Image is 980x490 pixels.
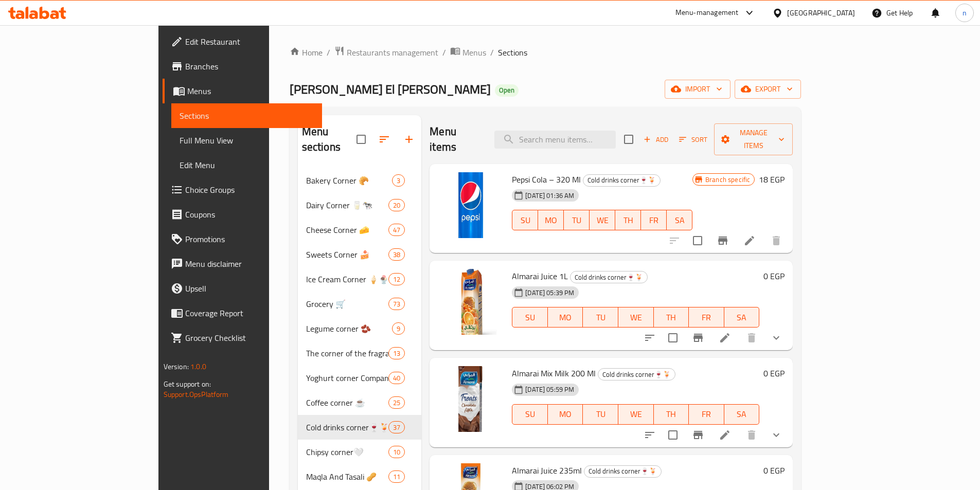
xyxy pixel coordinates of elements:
[686,325,710,350] button: Branch-specific-item
[347,46,438,59] span: Restaurants management
[442,46,446,59] li: /
[298,168,422,193] div: Bakery Corner 🥐3
[590,210,615,230] button: WE
[587,310,614,325] span: TU
[495,86,519,95] span: Open
[306,248,388,261] div: Sweets Corner 🍰
[583,174,660,186] span: Cold drinks corner🍷🍹
[185,258,314,270] span: Menu disclaimer
[163,227,322,251] a: Promotions
[298,390,422,415] div: Coffee corner ☕️25
[641,210,667,230] button: FR
[512,210,538,230] button: SU
[164,377,211,391] span: Get support on:
[724,404,760,425] button: SA
[389,299,404,309] span: 73
[521,288,578,298] span: [DATE] 05:39 PM
[306,347,388,359] div: The corner of the fragrant 🫙🌶️
[388,372,405,384] div: items
[764,325,789,350] button: show more
[667,210,692,230] button: SA
[462,46,486,59] span: Menus
[298,267,422,292] div: Ice Cream Corner 🍦🍨12
[512,463,582,478] span: Almarai Juice 235ml
[388,446,405,458] div: items
[548,404,583,425] button: MO
[676,132,710,148] button: Sort
[298,316,422,341] div: Legume corner 🫘9
[689,307,724,328] button: FR
[334,46,438,59] a: Restaurants management
[397,127,421,152] button: Add section
[298,366,422,390] div: Yoghurt corner Companies 🥛40
[388,421,405,433] div: items
[787,7,855,19] div: [GEOGRAPHIC_DATA]
[672,132,714,148] span: Sort items
[759,172,785,187] h6: 18 EGP
[450,46,486,59] a: Menus
[714,123,793,155] button: Manage items
[693,407,720,422] span: FR
[306,396,388,409] span: Coffee corner ☕️
[498,46,527,59] span: Sections
[388,347,405,359] div: items
[583,174,661,187] div: Cold drinks corner🍷🍹
[388,396,405,409] div: items
[306,470,388,483] span: Maqla And Tasali 🥜
[306,446,388,458] span: Chipsy corner🤍
[163,79,322,103] a: Menus
[438,172,504,238] img: Pepsi Cola – 320 Ml
[185,332,314,344] span: Grocery Checklist
[388,199,405,211] div: items
[584,465,662,478] div: Cold drinks corner🍷🍹
[548,307,583,328] button: MO
[622,407,650,422] span: WE
[389,447,404,457] span: 10
[763,269,785,283] h6: 0 EGP
[389,225,404,235] span: 47
[770,332,782,344] svg: Show Choices
[512,307,547,328] button: SU
[306,273,388,285] div: Ice Cream Corner 🍦🍨
[598,369,675,380] span: Cold drinks corner🍷🍹
[521,385,578,394] span: [DATE] 05:59 PM
[598,368,675,380] div: Cold drinks corner🍷🍹
[306,421,388,433] span: Cold drinks corner🍷🍹
[438,366,504,432] img: Almarai Mix Milk 200 Ml
[693,310,720,325] span: FR
[180,159,314,171] span: Edit Menu
[438,269,504,335] img: Almarai Juice 1L
[552,310,579,325] span: MO
[163,251,322,276] a: Menu disclaimer
[673,83,722,96] span: import
[701,175,754,185] span: Branch specific
[763,463,785,478] h6: 0 EGP
[298,415,422,440] div: Cold drinks corner🍷🍹37
[185,184,314,196] span: Choice Groups
[388,298,405,310] div: items
[516,407,543,422] span: SU
[583,404,618,425] button: TU
[306,199,388,211] span: Dairy Corner 🥛🐄
[327,46,330,59] li: /
[388,470,405,483] div: items
[770,429,782,441] svg: Show Choices
[306,224,388,236] span: Cheese Corner 🧀
[389,398,404,408] span: 25
[735,80,801,99] button: export
[763,366,785,380] h6: 0 EGP
[306,322,393,335] span: Legume corner 🫘
[298,341,422,366] div: The corner of the fragrant 🫙🌶️13
[675,7,739,19] div: Menu-management
[389,201,404,210] span: 20
[722,126,785,152] span: Manage items
[963,7,967,19] span: n
[764,228,789,253] button: delete
[388,248,405,261] div: items
[645,213,663,228] span: FR
[622,310,650,325] span: WE
[163,301,322,325] a: Coverage Report
[185,60,314,72] span: Branches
